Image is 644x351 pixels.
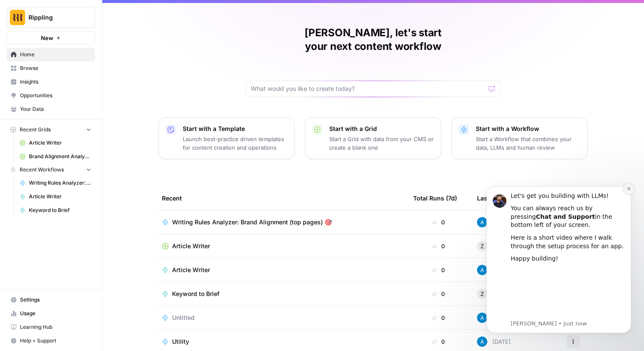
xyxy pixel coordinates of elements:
[172,337,189,346] span: Utility
[172,313,195,322] span: Untitled
[245,26,501,53] h1: [PERSON_NAME], let's start your next content workflow
[451,117,588,159] button: Start with a WorkflowStart a Workflow that combines your data, LLMs and human review
[329,125,434,133] p: Start with a Grid
[7,334,95,348] button: Help + Support
[7,293,95,307] a: Settings
[413,218,463,226] div: 0
[162,290,400,298] a: Keyword to Brief
[10,10,25,25] img: Rippling Logo
[413,313,463,322] div: 0
[183,135,287,152] p: Launch best-practice driven templates for content creation and operations
[20,105,91,113] span: Your Data
[20,337,91,345] span: Help + Support
[20,92,91,99] span: Opportunities
[7,307,95,320] a: Usage
[37,92,151,143] iframe: youtube
[41,34,53,42] span: New
[20,64,91,72] span: Browse
[29,193,91,200] span: Article Writer
[20,310,91,317] span: Usage
[7,7,95,28] button: Workspace: Rippling
[172,266,210,274] span: Article Writer
[413,242,463,250] div: 0
[251,84,485,93] input: What would you like to create today?
[16,176,95,190] a: Writing Rules Analyzer: Brand Alignment (top pages) 🎯
[158,117,295,159] button: Start with a TemplateLaunch best-practice driven templates for content creation and operations
[172,242,210,250] span: Article Writer
[29,139,91,147] span: Article Writer
[162,266,400,274] a: Article Writer
[7,102,95,116] a: Your Data
[162,218,400,226] a: Writing Rules Analyzer: Brand Alignment (top pages) 🎯
[29,179,91,187] span: Writing Rules Analyzer: Brand Alignment (top pages) 🎯
[7,320,95,334] a: Learning Hub
[413,290,463,298] div: 0
[305,117,441,159] button: Start with a GridStart a Grid with data from your CMS or create a blank one
[7,48,95,61] a: Home
[149,8,161,19] button: Dismiss notification
[162,186,400,210] div: Recent
[329,135,434,152] p: Start a Grid with data from your CMS or create a blank one
[20,126,51,133] span: Recent Grids
[20,51,91,58] span: Home
[7,32,95,44] button: New
[7,89,95,102] a: Opportunities
[20,296,91,304] span: Settings
[413,186,457,210] div: Total Runs (7d)
[476,135,581,152] p: Start a Workflow that combines your data, LLMs and human review
[172,290,219,298] span: Keyword to Brief
[183,125,287,133] p: Start with a Template
[16,203,95,217] a: Keyword to Brief
[413,266,463,274] div: 0
[7,75,95,89] a: Insights
[16,150,95,163] a: Brand Alignment Analyzer
[16,136,95,150] a: Article Writer
[20,323,91,331] span: Learning Hub
[7,61,95,75] a: Browse
[172,218,332,226] span: Writing Rules Analyzer: Brand Alignment (top pages) 🎯
[29,153,91,160] span: Brand Alignment Analyzer
[37,144,151,152] p: Message from Steven, sent Just now
[162,242,400,250] a: Article Writer
[7,163,95,176] button: Recent Workflows
[162,337,400,346] a: Utility
[413,337,463,346] div: 0
[16,190,95,203] a: Article Writer
[20,78,91,86] span: Insights
[476,125,581,133] p: Start with a Workflow
[29,206,91,214] span: Keyword to Brief
[20,166,64,174] span: Recent Workflows
[162,313,400,322] a: Untitled
[7,123,95,136] button: Recent Grids
[29,13,80,22] span: Rippling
